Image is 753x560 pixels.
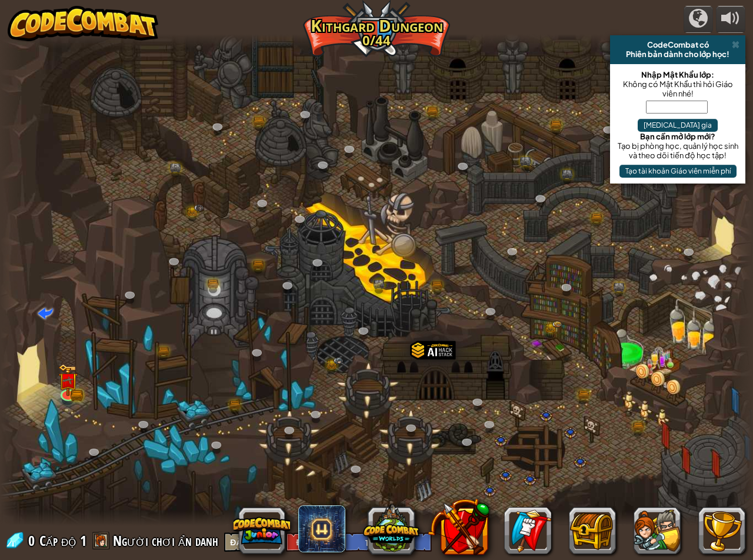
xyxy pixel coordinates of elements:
span: 1 [80,531,86,550]
span: Người chơi ẩn danh [113,531,218,550]
img: level-banner-unlock.png [58,364,78,396]
div: Tạo bị phòng học, quản lý học sinh và theo dõi tiến độ học tập! [616,141,739,160]
div: Phiên bản dành cho lớp học! [615,49,741,59]
span: Cấp độ [39,531,76,551]
img: portrait.png [552,321,562,328]
div: CodeCombat có [615,40,741,49]
div: Không có Mật Khẩu thì hỏi Giáo viên nhé! [616,79,739,98]
img: portrait.png [334,357,343,364]
img: portrait.png [194,205,204,212]
button: Tạo tài khoản Giáo viên miễn phí [619,165,737,178]
span: 0 [28,531,38,550]
div: Nhập Mật Khẩu lớp: [616,70,739,79]
img: bronze-chest.png [70,390,83,401]
button: [MEDICAL_DATA] gia [638,119,718,132]
img: portrait.png [62,376,74,385]
img: CodeCombat - Learn how to code by playing a game [8,6,158,41]
button: Tùy chỉnh âm lượng [716,6,745,34]
div: Bạn cần mở lớp mới? [616,132,739,141]
button: Đăng nhập [224,532,279,552]
button: Chiến dịch [684,6,713,34]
